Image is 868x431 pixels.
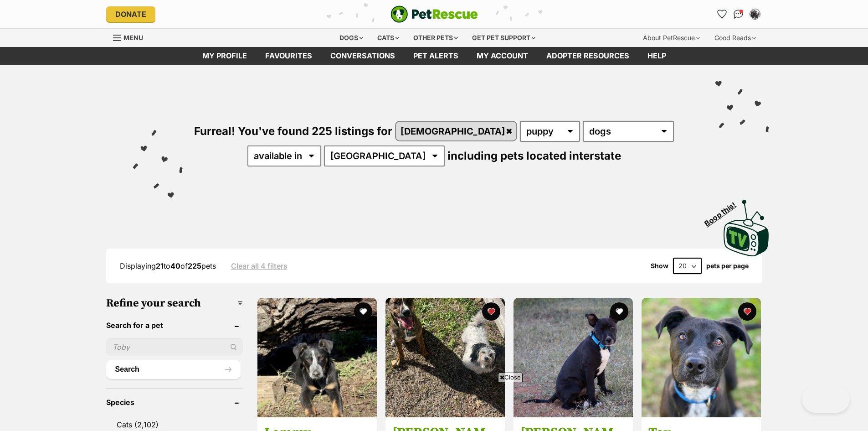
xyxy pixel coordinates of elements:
[371,29,406,47] div: Cats
[610,302,628,321] button: favourite
[638,47,675,65] a: Help
[188,261,201,270] strong: 225
[715,7,729,21] a: Favourites
[724,192,769,258] a: Boop this!
[106,338,243,356] input: Toby
[354,302,372,321] button: favourite
[642,298,761,417] img: Tex - American Staffordshire Terrier x Australian Kelpie Dog
[106,398,243,406] header: Species
[467,47,537,65] a: My account
[321,47,404,65] a: conversations
[750,10,760,19] img: Kate Stockwell profile pic
[466,29,542,47] div: Get pet support
[213,385,655,426] iframe: Advertisement
[256,47,321,65] a: Favourites
[708,29,762,47] div: Good Reads
[514,298,633,417] img: Butch - Staffordshire Bull Terrier x Mixed breed Dog
[447,149,621,162] span: including pets located interstate
[106,297,243,310] h3: Refine your search
[156,261,164,270] strong: 21
[170,261,180,270] strong: 40
[651,262,668,270] span: Show
[802,385,850,413] iframe: Help Scout Beacon - Open
[231,262,288,270] a: Clear all 4 filters
[404,47,467,65] a: Pet alerts
[390,5,478,23] a: PetRescue
[407,29,464,47] div: Other pets
[482,302,500,321] button: favourite
[257,298,377,417] img: Lemmy - Australian Cattle Dog
[706,262,749,270] label: pets per page
[715,7,762,21] ul: Account quick links
[731,7,746,21] a: Conversations
[106,6,155,22] a: Donate
[748,7,762,21] button: My account
[734,10,743,19] img: chat-41dd97257d64d25036548639549fe6c8038ab92f7586957e7f3b1b290dea8141.svg
[498,373,523,382] span: Close
[739,302,757,321] button: favourite
[724,200,769,256] img: PetRescue TV logo
[193,47,256,65] a: My profile
[537,47,638,65] a: Adopter resources
[390,5,478,23] img: logo-e224e6f780fb5917bec1dbf3a21bbac754714ae5b6737aabdf751b685950b380.svg
[106,321,243,329] header: Search for a pet
[333,29,370,47] div: Dogs
[120,261,216,270] span: Displaying to of pets
[113,29,149,45] a: Menu
[703,195,745,228] span: Boop this!
[396,122,516,140] a: [DEMOGRAPHIC_DATA]
[194,125,392,138] span: Furreal! You've found 225 listings for
[106,360,241,379] button: Search
[123,34,143,42] span: Menu
[385,298,505,417] img: Ralph - Rhodesian Ridgeback Dog
[637,29,706,47] div: About PetRescue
